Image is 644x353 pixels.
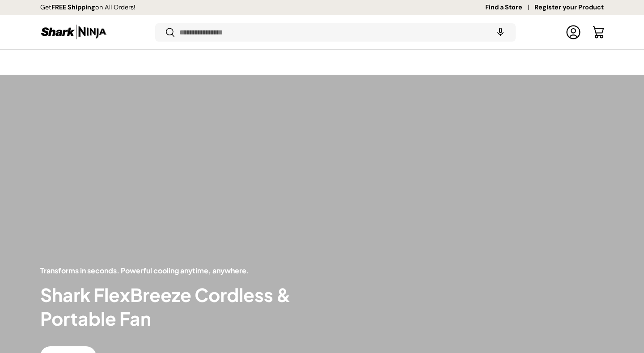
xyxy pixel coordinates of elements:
[485,3,534,13] a: Find a Store
[40,265,322,276] p: Transforms in seconds. Powerful cooling anytime, anywhere.
[51,3,95,11] strong: FREE Shipping
[534,3,604,13] a: Register your Product
[486,22,515,42] speech-search-button: Search by voice
[40,283,322,330] h2: Shark FlexBreeze Cordless & Portable Fan
[40,23,107,41] img: Shark Ninja Philippines
[40,3,136,13] p: Get on All Orders!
